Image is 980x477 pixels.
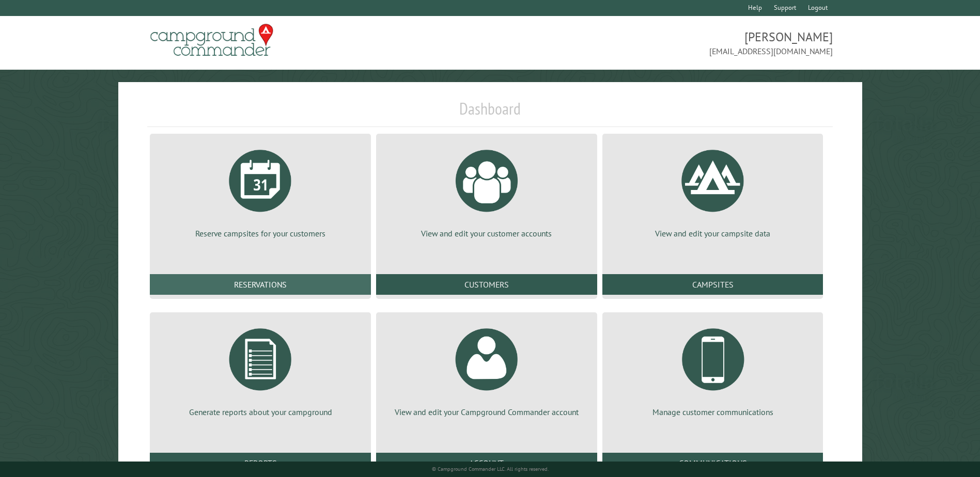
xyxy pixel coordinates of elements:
[388,406,585,418] p: View and edit your Campground Commander account
[162,321,359,418] a: Generate reports about your campground
[615,321,811,418] a: Manage customer communications
[147,20,276,60] img: Campground Commander
[602,274,823,295] a: Campsites
[376,453,597,473] a: Account
[150,274,371,295] a: Reservations
[615,406,811,418] p: Manage customer communications
[490,28,833,57] span: [PERSON_NAME] [EMAIL_ADDRESS][DOMAIN_NAME]
[147,99,832,127] h1: Dashboard
[388,228,585,239] p: View and edit your customer accounts
[388,142,585,239] a: View and edit your customer accounts
[150,453,371,473] a: Reports
[376,274,597,295] a: Customers
[162,142,359,239] a: Reserve campsites for your customers
[388,321,585,418] a: View and edit your Campground Commander account
[615,228,811,239] p: View and edit your campsite data
[602,453,823,473] a: Communications
[432,466,549,472] small: © Campground Commander LLC. All rights reserved.
[162,228,359,239] p: Reserve campsites for your customers
[162,406,359,418] p: Generate reports about your campground
[615,142,811,239] a: View and edit your campsite data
